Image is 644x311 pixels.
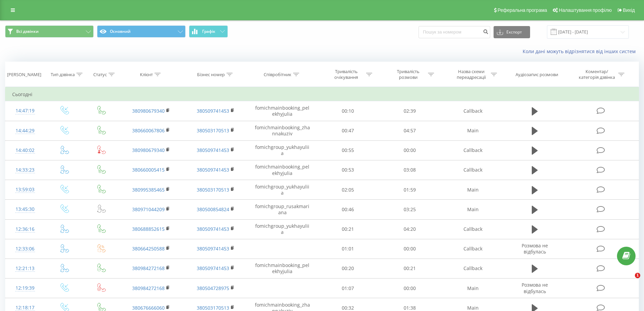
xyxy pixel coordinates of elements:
[419,26,490,38] input: Пошук за номером
[516,72,558,77] div: Аудіозапис розмови
[577,69,617,80] div: Коментар/категорія дзвінка
[379,160,441,180] td: 03:08
[12,183,38,196] div: 13:59:03
[197,186,229,193] a: 380503170513
[197,127,229,134] a: 380503170513
[522,242,548,255] span: Розмова не відбулась
[559,7,612,13] span: Налаштування профілю
[12,104,38,117] div: 14:47:19
[453,69,489,80] div: Назва схеми переадресації
[248,140,317,160] td: fomichgroup_yukhayuliia
[197,206,229,213] a: 380500854824
[189,25,228,38] button: Графік
[440,180,505,200] td: Main
[7,72,41,77] div: [PERSON_NAME]
[140,72,153,77] div: Клієнт
[12,242,38,256] div: 12:33:06
[93,72,107,77] div: Статус
[623,7,635,13] span: Вихід
[197,285,229,291] a: 380504728975
[317,101,379,121] td: 00:10
[16,29,39,34] span: Всі дзвінки
[248,180,317,200] td: fomichgroup_yukhayuliia
[12,203,38,216] div: 13:45:30
[379,219,441,239] td: 04:20
[248,200,317,219] td: fomichgroup_rusakmariana
[317,219,379,239] td: 00:21
[379,180,441,200] td: 01:59
[132,108,165,114] a: 380980679340
[197,147,229,153] a: 380509741453
[202,29,215,34] span: Графік
[498,7,547,13] span: Реферальна програма
[12,163,38,177] div: 14:33:23
[440,121,505,140] td: Main
[5,88,639,101] td: Сьогодні
[317,239,379,259] td: 01:01
[97,25,186,38] button: Основний
[328,69,364,80] div: Тривалість очікування
[379,279,441,298] td: 00:00
[12,223,38,236] div: 12:36:16
[197,265,229,271] a: 380509741453
[440,101,505,121] td: Callback
[12,144,38,157] div: 14:40:02
[5,25,94,38] button: Всі дзвінки
[379,140,441,160] td: 00:00
[12,282,38,295] div: 12:19:39
[248,160,317,180] td: fomichmainbooking_pelekhyjulia
[12,124,38,137] div: 14:44:29
[635,273,640,278] span: 1
[12,262,38,275] div: 12:21:13
[621,273,637,289] iframe: Intercom live chat
[440,200,505,219] td: Main
[132,305,165,311] a: 380676666060
[132,245,165,252] a: 380664250588
[317,279,379,298] td: 01:07
[264,72,291,77] div: Співробітник
[317,200,379,219] td: 00:46
[494,26,530,38] button: Експорт
[248,101,317,121] td: fomichmainbooking_pelekhyjulia
[440,219,505,239] td: Callback
[197,166,229,173] a: 380509741453
[51,72,75,77] div: Тип дзвінка
[132,147,165,153] a: 380980679340
[132,127,165,134] a: 380660067806
[197,226,229,232] a: 380509741453
[248,121,317,140] td: fomichmainbooking_zhannakuziv
[440,239,505,259] td: Callback
[197,72,225,77] div: Бізнес номер
[317,121,379,140] td: 00:47
[379,239,441,259] td: 00:00
[317,180,379,200] td: 02:05
[132,265,165,271] a: 380984272168
[132,226,165,232] a: 380688852615
[317,160,379,180] td: 00:53
[440,259,505,278] td: Callback
[440,279,505,298] td: Main
[440,140,505,160] td: Callback
[132,186,165,193] a: 380995385465
[379,259,441,278] td: 00:21
[132,285,165,291] a: 380984272168
[197,245,229,252] a: 380509741453
[197,305,229,311] a: 380503170513
[390,69,426,80] div: Тривалість розмови
[440,160,505,180] td: Callback
[523,48,639,54] a: Коли дані можуть відрізнятися вiд інших систем
[132,166,165,173] a: 380660005415
[317,140,379,160] td: 00:55
[522,282,548,294] span: Розмова не відбулась
[197,108,229,114] a: 380509741453
[379,101,441,121] td: 02:39
[248,259,317,278] td: fomichmainbooking_pelekhyjulia
[379,121,441,140] td: 04:57
[132,206,165,213] a: 380971044209
[248,219,317,239] td: fomichgroup_yukhayuliia
[317,259,379,278] td: 00:20
[379,200,441,219] td: 03:25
